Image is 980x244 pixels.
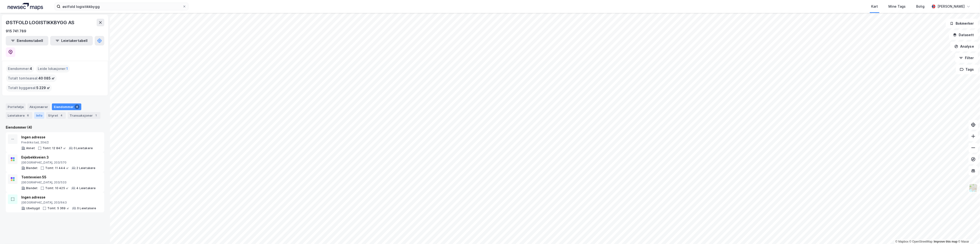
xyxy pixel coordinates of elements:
[52,103,81,110] div: Eiendommer
[934,240,958,243] a: Improve this map
[36,65,70,73] div: Leide lokasjoner :
[47,206,69,210] div: Tomt: 5 369 ㎡
[8,3,43,10] img: logo.a4113a55bc3d86da70a041830d287a7e.svg
[26,206,40,210] div: Ubebygd
[888,4,906,9] div: Mine Tags
[956,221,980,244] div: Kontrollprogram for chat
[946,19,978,28] button: Bokmerker
[59,113,64,118] div: 4
[6,28,26,34] div: 915 741 789
[26,186,38,190] div: Blandet
[916,4,925,9] div: Bolig
[950,42,978,51] button: Analyse
[28,103,50,110] div: Aksjonærer
[38,75,55,81] span: 40 085 ㎡
[6,74,57,82] div: Totalt tomteareal :
[949,30,978,40] button: Datasett
[871,4,878,9] div: Kart
[6,103,26,110] div: Portefølje
[46,112,66,119] div: Styret
[21,194,96,200] div: Ingen adresse
[21,181,96,184] div: [GEOGRAPHIC_DATA], 203/533
[6,125,104,130] div: Eiendommer (4)
[956,221,980,244] iframe: Chat Widget
[6,36,48,45] button: Eiendomstabell
[909,240,933,243] a: OpenStreetMap
[61,3,182,10] input: Søk på adresse, matrikkel, gårdeiere, leietakere eller personer
[68,112,100,119] div: Transaksjoner
[6,84,52,92] div: Totalt byggareal :
[74,146,93,150] div: 0 Leietakere
[969,183,978,193] img: Z
[937,4,965,9] div: [PERSON_NAME]
[36,85,50,91] span: 5 229 ㎡
[45,186,69,190] div: Tomt: 10 425 ㎡
[94,113,99,118] div: 1
[21,154,96,160] div: Evjebekkveien 3
[30,66,32,72] span: 4
[77,206,96,210] div: 0 Leietakere
[21,161,96,165] div: [GEOGRAPHIC_DATA], 203/570
[77,166,95,170] div: 2 Leietakere
[26,146,35,150] div: Annet
[6,19,75,26] div: ØSTFOLD LOGISTIKKBYGG AS
[956,65,978,74] button: Tags
[955,53,978,63] button: Filter
[76,186,96,190] div: 4 Leietakere
[26,113,30,118] div: 6
[75,104,79,109] div: 4
[26,166,38,170] div: Blandet
[6,112,32,119] div: Leietakere
[21,141,93,144] div: Fredrikstad, 204/2
[66,66,68,72] span: 1
[21,174,96,180] div: Tomteveien 55
[21,134,93,140] div: Ingen adresse
[21,201,96,204] div: [GEOGRAPHIC_DATA], 203/643
[50,36,93,45] button: Leietakertabell
[43,146,66,150] div: Tomt: 12 847 ㎡
[895,240,908,243] a: Mapbox
[45,166,69,170] div: Tomt: 11 444 ㎡
[34,112,44,119] div: Info
[6,65,34,73] div: Eiendommer :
